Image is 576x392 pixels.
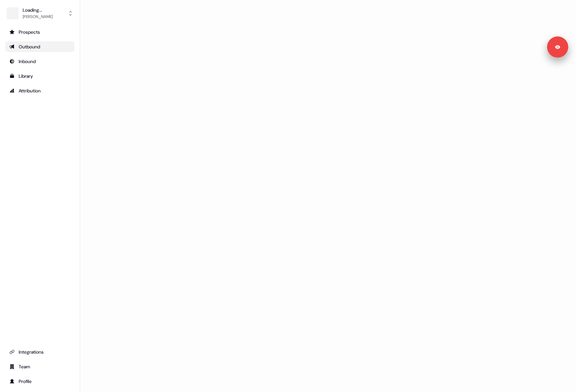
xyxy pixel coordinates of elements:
[9,73,70,79] div: Library
[5,5,74,21] button: Loading...[PERSON_NAME]
[5,361,74,372] a: Go to team
[9,29,70,35] div: Prospects
[5,85,74,96] a: Go to attribution
[9,349,70,355] div: Integrations
[5,71,74,81] a: Go to templates
[9,87,70,94] div: Attribution
[9,43,70,50] div: Outbound
[9,363,70,370] div: Team
[5,27,74,37] a: Go to prospects
[23,7,53,13] div: Loading...
[5,56,74,67] a: Go to Inbound
[5,376,74,387] a: Go to profile
[5,347,74,357] a: Go to integrations
[23,13,53,20] div: [PERSON_NAME]
[9,378,70,385] div: Profile
[5,41,74,52] a: Go to outbound experience
[9,58,70,65] div: Inbound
